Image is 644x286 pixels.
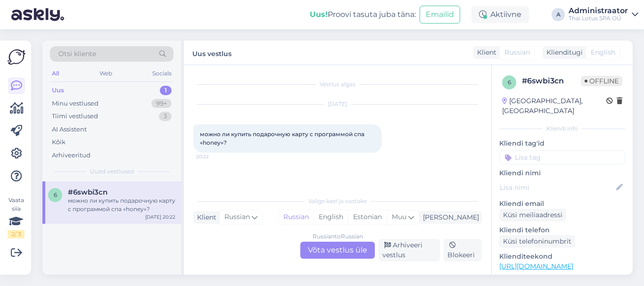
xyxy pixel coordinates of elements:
[224,212,250,222] span: Russian
[314,210,348,224] div: English
[569,15,628,22] div: Thai Lotus SPA OÜ
[499,262,573,270] a: [URL][DOMAIN_NAME]
[150,67,173,80] div: Socials
[52,99,99,108] div: Minu vestlused
[54,191,57,198] span: 6
[419,212,479,222] div: [PERSON_NAME]
[193,80,482,89] div: Vestlus algas
[279,210,314,224] div: Russian
[52,151,91,160] div: Arhiveeritud
[569,7,638,22] a: AdministraatorThai Lotus SPA OÜ
[52,138,66,147] div: Kõik
[8,48,25,66] img: Askly Logo
[68,188,107,196] span: #6swbi3cn
[522,75,581,87] div: # 6swbi3cn
[499,150,625,164] input: Lisa tag
[52,125,87,134] div: AI Assistent
[499,252,625,261] p: Klienditeekond
[471,6,529,23] div: Aktiivne
[420,6,460,24] button: Emailid
[499,225,625,235] p: Kliendi telefon
[200,131,366,146] span: можно ли купить подарочную карту с программой спа «honey»?
[193,100,482,108] div: [DATE]
[499,139,625,148] p: Kliendi tag'id
[145,213,175,221] div: [DATE] 20:22
[499,209,566,221] div: Küsi meiliaadressi
[379,239,440,261] div: Arhiveeri vestlus
[310,9,416,20] div: Proovi tasuta juba täna:
[8,196,25,238] div: Vaata siia
[499,124,625,133] div: Kliendi info
[193,212,216,222] div: Klient
[159,112,172,121] div: 3
[499,274,625,283] p: Vaata edasi ...
[502,96,606,116] div: [GEOGRAPHIC_DATA], [GEOGRAPHIC_DATA]
[50,67,61,80] div: All
[473,48,496,57] div: Klient
[444,239,482,261] div: Blokeeri
[52,112,98,121] div: Tiimi vestlused
[500,182,614,193] input: Lisa nimi
[193,197,482,205] div: Valige keel ja vastake
[68,196,175,213] div: можно ли купить подарочную карту с программой спа «honey»?
[348,210,387,224] div: Estonian
[499,199,625,209] p: Kliendi email
[543,48,583,57] div: Klienditugi
[569,7,628,15] div: Administraator
[8,230,25,238] div: 2 / 3
[160,86,172,95] div: 1
[581,76,622,86] span: Offline
[151,99,172,108] div: 99+
[508,79,511,86] span: 6
[52,86,64,95] div: Uus
[90,167,134,176] span: Uued vestlused
[98,67,114,80] div: Web
[392,212,406,221] span: Muu
[499,235,575,248] div: Küsi telefoninumbrit
[552,8,565,21] div: A
[192,46,231,59] label: Uus vestlus
[58,49,96,59] span: Otsi kliente
[196,153,231,160] span: 20:22
[591,48,615,57] span: English
[504,48,530,57] span: Russian
[300,242,375,259] div: Võta vestlus üle
[310,10,328,19] b: Uus!
[499,168,625,178] p: Kliendi nimi
[313,232,363,241] div: Russian to Russian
